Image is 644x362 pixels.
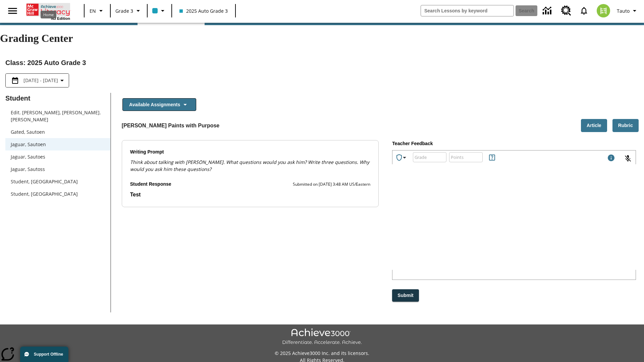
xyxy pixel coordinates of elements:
[34,352,63,357] span: Support Offline
[150,5,169,17] button: Class color is light blue. Change class color
[130,148,371,156] p: Writing Prompt
[581,119,607,132] button: Article, Will open in new tab
[41,11,56,18] div: Home
[130,191,371,199] p: Test
[5,57,639,68] h2: Class : 2025 Auto Grade 3
[5,188,110,200] div: Student, [GEOGRAPHIC_DATA]
[485,151,499,164] button: Rules for Earning Points and Achievements, Will open in new tab
[282,328,362,346] img: Achieve3000 Differentiate Accelerate Achieve
[5,106,110,126] div: Edit. [PERSON_NAME], [PERSON_NAME]. [PERSON_NAME]
[20,347,68,362] button: Support Offline
[11,166,105,173] span: Jaguar, Sautoss
[5,150,110,163] div: Jaguar, Sautoes
[392,140,636,147] p: Teacher Feedback
[26,2,70,20] div: Home
[11,141,105,148] span: Jaguar, Sautoen
[449,152,483,162] div: Points: Must be equal to or less than 25.
[293,181,370,188] p: Submitted on [DATE] 3:48 AM US/Eastern
[557,2,575,20] a: Resource Center, Will open in new tab
[3,1,22,21] button: Open side menu
[11,153,105,160] span: Jaguar, Sautoes
[179,7,228,14] span: 2025 Auto Grade 3
[26,3,70,16] a: Home
[620,150,636,167] button: Click to activate and allow voice recognition
[539,2,557,20] a: Data Center
[392,151,411,164] button: Achievements
[122,122,220,130] p: [PERSON_NAME] Paints with Purpose
[5,5,95,13] p: lzKFC
[421,5,514,16] input: search field
[113,5,145,17] button: Grade: Grade 3, Select a grade
[614,5,641,17] button: Profile/Settings
[11,109,105,123] span: Edit. [PERSON_NAME], [PERSON_NAME]. [PERSON_NAME]
[58,76,66,84] svg: Collapse Date Range Filter
[597,4,610,17] img: avatar image
[11,190,105,197] span: Student, [GEOGRAPHIC_DATA]
[607,154,615,163] div: Maximum 1000 characters Press Escape to exit toolbar and use left and right arrow keys to access ...
[612,119,639,132] button: Rubric, Will open in new tab
[392,289,419,302] button: Submit
[23,77,58,84] span: [DATE] - [DATE]
[90,7,96,14] span: EN
[115,7,133,14] span: Grade 3
[130,181,171,188] p: Student Response
[130,159,371,173] div: Think about talking with [PERSON_NAME]. What questions would you ask him? Write three questions. ...
[5,93,110,104] p: Student
[5,126,110,138] div: Gated, Sautoen
[593,2,614,19] button: Select a new avatar
[449,148,483,166] input: Points: Must be equal to or less than 25.
[413,152,446,162] div: Grade: Letters, numbers, %, + and - are allowed.
[5,175,110,188] div: Student, [GEOGRAPHIC_DATA]
[5,163,110,175] div: Jaguar, Sautoss
[5,5,95,13] body: Type your response here.
[11,178,105,185] span: Student, [GEOGRAPHIC_DATA]
[122,98,196,111] button: Available Assignments
[413,148,446,166] input: Grade: Letters, numbers, %, + and - are allowed.
[617,7,630,14] span: Tauto
[8,76,66,84] button: Select the date range menu item
[575,2,593,19] a: Notifications
[130,191,371,199] p: Student Response
[87,5,108,17] button: Language: EN, Select a language
[11,128,105,135] span: Gated, Sautoen
[51,16,70,20] span: NJ Edition
[5,138,110,150] div: Jaguar, Sautoen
